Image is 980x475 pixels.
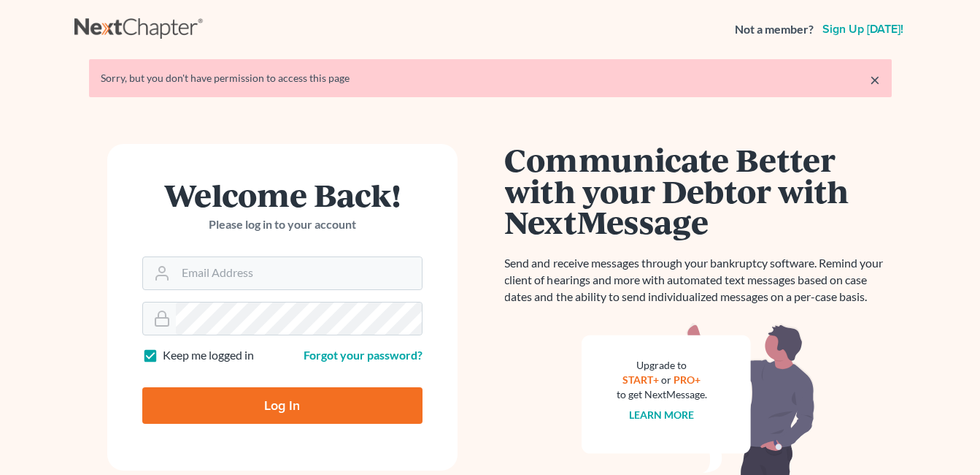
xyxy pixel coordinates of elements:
[142,179,423,210] h1: Welcome Back!
[101,71,880,85] div: Sorry, but you don't have permission to access this page
[661,373,671,386] span: or
[304,348,423,362] a: Forgot your password?
[142,216,423,233] p: Please log in to your account
[617,358,707,373] div: Upgrade to
[505,144,892,237] h1: Communicate Better with your Debtor with NextMessage
[622,373,659,386] a: START+
[505,255,892,305] p: Send and receive messages through your bankruptcy software. Remind your client of hearings and mo...
[735,21,814,38] strong: Not a member?
[629,408,694,421] a: Learn more
[870,71,880,88] a: ×
[674,373,701,386] a: PRO+
[163,347,254,364] label: Keep me logged in
[142,387,423,424] input: Log In
[819,23,906,35] a: Sign up [DATE]!
[176,257,422,289] input: Email Address
[617,387,707,402] div: to get NextMessage.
